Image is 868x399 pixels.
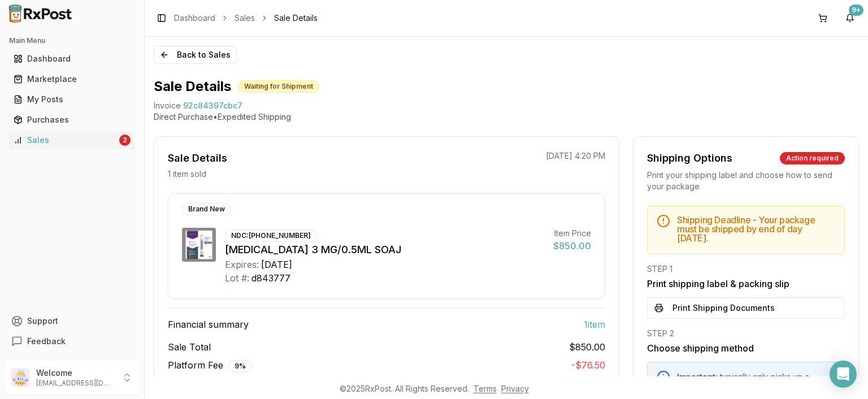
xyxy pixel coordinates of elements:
[154,100,181,111] div: Invoice
[647,328,845,339] div: STEP 2
[168,150,227,166] div: Sale Details
[571,359,605,371] span: - $76.50
[647,263,845,275] div: STEP 1
[5,331,140,352] button: Feedback
[5,70,140,88] button: Marketplace
[14,135,117,146] div: Sales
[168,340,211,354] span: Sale Total
[183,100,242,111] span: 92c84397cbc7
[225,258,259,271] div: Expires:
[174,12,318,24] nav: breadcrumb
[14,53,131,64] div: Dashboard
[14,73,131,85] div: Marketplace
[225,271,249,285] div: Lot #:
[154,111,859,123] p: Direct Purchase • Expedited Shipping
[647,150,732,166] div: Shipping Options
[849,5,863,16] div: 9+
[677,215,835,242] h5: Shipping Deadline - Your package must be shipped by end of day [DATE] .
[119,135,131,146] div: 2
[9,49,135,69] a: Dashboard
[647,277,845,290] h3: Print shipping label & packing slip
[168,168,206,180] p: 1 item sold
[228,360,252,372] div: 9 %
[154,46,237,64] button: Back to Sales
[238,80,319,93] div: Waiting for Shipment
[474,384,497,393] a: Terms
[14,94,131,105] div: My Posts
[9,89,135,110] a: My Posts
[274,12,318,24] span: Sale Details
[9,110,135,130] a: Purchases
[830,361,857,388] div: Open Intercom Messenger
[647,170,845,192] div: Print your shipping label and choose how to send your package
[154,77,231,96] h1: Sale Details
[182,228,216,262] img: Trulicity 3 MG/0.5ML SOAJ
[677,372,718,381] span: Important:
[11,368,29,387] img: User avatar
[5,311,140,331] button: Support
[9,130,135,150] a: Sales2
[235,12,255,24] a: Sales
[780,152,845,164] div: Action required
[182,203,231,215] div: Brand New
[5,131,140,149] button: Sales2
[501,384,529,393] a: Privacy
[5,50,140,68] button: Dashboard
[546,150,605,162] p: [DATE] 4:20 PM
[14,114,131,125] div: Purchases
[168,318,249,331] span: Financial summary
[9,69,135,89] a: Marketplace
[168,358,252,372] span: Platform Fee
[9,36,135,45] h2: Main Menu
[647,341,845,355] h3: Choose shipping method
[27,336,66,347] span: Feedback
[553,228,591,239] div: Item Price
[225,229,317,242] div: NDC: [PHONE_NUMBER]
[225,242,544,258] div: [MEDICAL_DATA] 3 MG/0.5ML SOAJ
[5,5,77,23] img: RxPost Logo
[841,9,859,27] button: 9+
[5,111,140,129] button: Purchases
[5,90,140,109] button: My Posts
[251,271,290,285] div: d843777
[261,258,292,271] div: [DATE]
[174,12,215,24] a: Dashboard
[36,367,115,379] p: Welcome
[553,239,591,253] div: $850.00
[569,340,605,354] span: $850.00
[647,297,845,319] button: Print Shipping Documents
[584,318,605,331] span: 1 item
[36,379,115,388] p: [EMAIL_ADDRESS][DOMAIN_NAME]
